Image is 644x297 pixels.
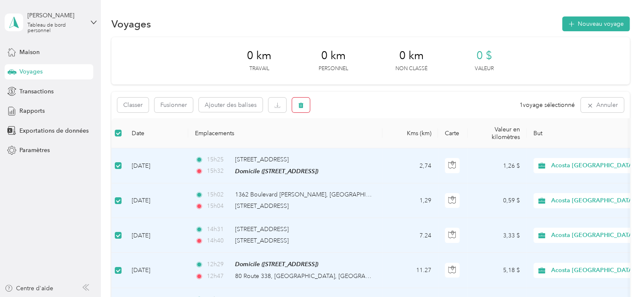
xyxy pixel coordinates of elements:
button: Classer [117,98,149,112]
font: Valeur [475,65,494,72]
font: 1362 Boulevard [PERSON_NAME], [GEOGRAPHIC_DATA], [GEOGRAPHIC_DATA] [235,191,455,198]
font: Emplacements [195,130,234,137]
font: [STREET_ADDRESS] [235,226,289,233]
font: 15h25 [207,156,224,163]
font: Classer [123,101,143,109]
font: Travail [249,65,269,72]
font: Date [132,130,144,137]
font: But [533,130,542,137]
font: Annuler [596,101,618,109]
font: Rapports [19,107,45,114]
font: voyage sélectionné [523,101,575,109]
font: 1 [520,101,523,109]
font: Personnel [319,65,348,72]
font: km [409,49,424,62]
font: Exportations de données [19,127,89,134]
font: [DATE] [132,232,150,239]
button: Ajouter des balises [199,98,262,112]
font: 2,74 [419,162,431,169]
button: Nouveau voyage [562,16,630,31]
font: 15h02 [207,191,224,198]
font: 0,59 $ [503,197,520,204]
font: Maison [19,49,40,56]
font: Valeur en kilomètres [492,126,520,141]
font: [DATE] [132,162,150,169]
font: 0 [399,49,406,62]
font: [DATE] [132,197,150,204]
button: Annuler [581,98,624,112]
font: 5,18 $ [503,267,520,274]
font: Centre d'aide [16,285,53,292]
font: Ajouter des balises [205,101,257,109]
font: Nouveau voyage [578,20,624,27]
font: [STREET_ADDRESS] [235,156,289,163]
font: Voyages [19,68,43,75]
font: 3,33 $ [503,232,520,239]
font: 11.27 [416,267,431,274]
font: km [256,49,271,62]
button: Centre d'aide [5,284,53,293]
font: [STREET_ADDRESS] [235,237,289,244]
button: Fusionner [154,98,193,112]
font: Domicile ([STREET_ADDRESS]) [235,168,318,174]
font: Acosta [GEOGRAPHIC_DATA] [551,197,635,204]
iframe: Cadre de bouton de discussion Everlance-gr [597,250,644,297]
font: [PERSON_NAME] [27,12,74,19]
font: 12h29 [207,261,224,268]
font: Acosta [GEOGRAPHIC_DATA] [551,232,635,239]
font: Acosta [GEOGRAPHIC_DATA] [551,267,635,274]
font: 7.24 [419,232,431,239]
font: Tableau de bord personnel [27,22,66,33]
font: [DATE] [132,267,150,274]
font: Domicile ([STREET_ADDRESS]) [235,261,318,267]
font: [STREET_ADDRESS] [235,202,289,210]
font: Kms (km) [407,130,431,137]
font: Paramètres [19,147,50,154]
font: Transactions [19,88,54,95]
font: Acosta [GEOGRAPHIC_DATA] [551,162,635,169]
font: 0 [247,49,253,62]
font: 12h47 [207,272,224,280]
font: 15h32 [207,167,224,174]
font: Voyages [111,18,151,30]
font: 14h31 [207,226,224,233]
font: 1,26 $ [503,162,520,169]
font: 0 $ [476,49,492,62]
font: Carte [445,130,459,137]
font: 1,29 [419,197,431,204]
font: 0 [321,49,327,62]
font: Non classé [395,65,428,72]
font: 80 Route 338, [GEOGRAPHIC_DATA], [GEOGRAPHIC_DATA] [235,272,399,280]
font: 15h04 [207,202,224,210]
font: km [330,49,346,62]
font: Fusionner [160,101,187,109]
font: 14h40 [207,237,224,244]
